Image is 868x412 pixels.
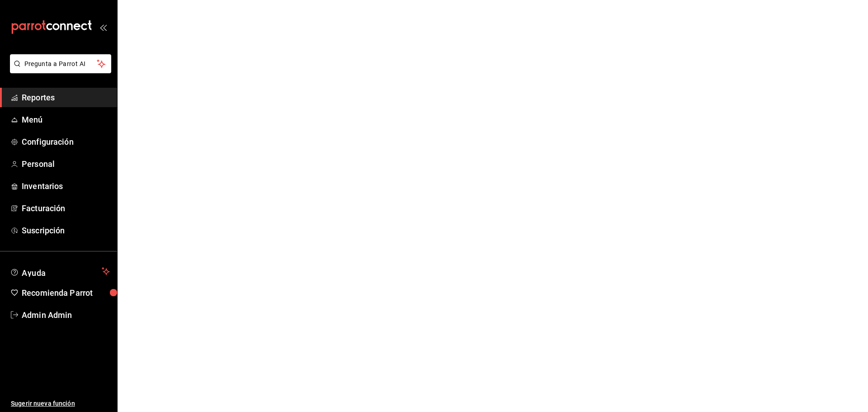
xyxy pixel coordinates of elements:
button: Pregunta a Parrot AI [10,54,111,73]
span: Menú [22,114,110,126]
span: Facturación [22,202,110,214]
span: Pregunta a Parrot AI [24,59,97,69]
span: Configuración [22,136,110,148]
button: open_drawer_menu [99,24,107,31]
span: Ayuda [22,266,98,277]
a: Pregunta a Parrot AI [6,66,111,75]
span: Recomienda Parrot [22,287,110,299]
span: Suscripción [22,224,110,237]
span: Inventarios [22,180,110,192]
span: Personal [22,158,110,170]
span: Reportes [22,91,110,104]
span: Sugerir nueva función [11,399,110,408]
span: Admin Admin [22,309,110,321]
